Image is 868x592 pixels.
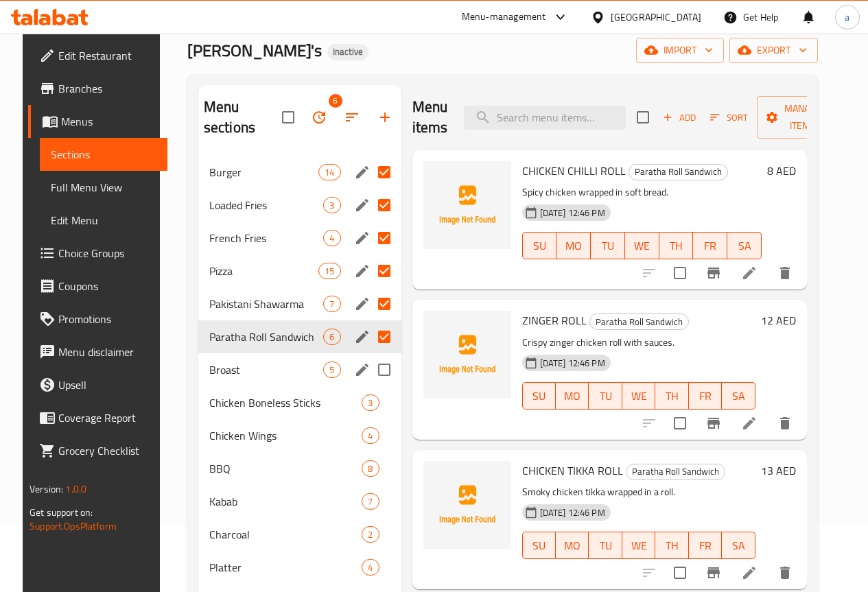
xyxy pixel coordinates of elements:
[666,558,694,587] span: Select to update
[198,518,401,551] div: Charcoal2
[209,296,324,312] span: Pakistani Shawarma
[693,232,727,259] button: FR
[626,464,725,479] span: Paratha Roll Sandwich
[689,532,722,559] button: FR
[61,113,156,130] span: Menus
[631,236,654,256] span: WE
[368,101,401,134] button: Add section
[362,394,379,411] div: items
[761,311,796,330] h6: 12 AED
[28,368,167,401] a: Upsell
[28,105,167,138] a: Menus
[352,162,373,182] button: edit
[589,532,622,559] button: TU
[741,265,758,281] a: Edit menu item
[625,232,659,259] button: WE
[303,101,336,134] span: Bulk update
[522,184,762,201] p: Spicy chicken wrapped in soft bread.
[198,452,401,485] div: BBQ8
[769,407,801,440] button: delete
[324,364,340,377] span: 5
[198,386,401,419] div: Chicken Boneless Sticks3
[412,97,448,138] h2: Menu items
[556,532,589,559] button: MO
[198,156,401,189] div: Burger14edit
[636,38,724,63] button: import
[741,415,758,431] a: Edit menu item
[528,536,550,556] span: SU
[329,94,342,108] span: 6
[362,462,378,475] span: 8
[694,536,716,556] span: FR
[58,410,156,426] span: Coverage Report
[323,230,340,246] div: items
[657,107,701,128] button: Add
[522,161,626,181] span: CHICKEN CHILLI ROLL
[327,44,368,60] div: Inactive
[209,164,318,180] span: Burger
[666,259,694,287] span: Select to update
[198,419,401,452] div: Chicken Wings4
[535,357,611,370] span: [DATE] 12:46 PM
[209,230,324,246] span: French Fries
[699,236,722,256] span: FR
[740,42,807,59] span: export
[666,409,694,438] span: Select to update
[65,480,86,498] span: 1.0.0
[28,237,167,270] a: Choice Groups
[198,485,401,518] div: Kabab7
[589,382,622,410] button: TU
[710,110,748,126] span: Sort
[622,382,655,410] button: WE
[58,47,156,64] span: Edit Restaurant
[58,278,156,294] span: Coupons
[30,504,93,521] span: Get support on:
[198,254,401,287] div: Pizza15edit
[591,232,625,259] button: TU
[323,197,340,213] div: items
[324,199,340,212] span: 3
[209,460,362,477] div: BBQ
[362,396,378,410] span: 3
[352,195,373,215] button: edit
[28,270,167,303] a: Coupons
[352,261,373,281] button: edit
[209,362,324,378] span: Broast
[522,484,755,501] p: Smoky chicken tikka wrapped in a roll.
[522,334,755,351] p: Crispy zinger chicken roll with sauces.
[522,310,587,331] span: ZINGER ROLL
[324,232,340,245] span: 4
[323,329,340,345] div: items
[589,313,689,330] div: Paratha Roll Sandwich
[362,559,379,576] div: items
[209,329,324,345] span: Paratha Roll Sandwich
[28,434,167,467] a: Grocery Checklist
[362,460,379,477] div: items
[528,236,552,256] span: SU
[596,236,620,256] span: TU
[209,559,362,576] span: Platter
[629,103,657,132] span: Select section
[324,298,340,311] span: 7
[40,171,167,204] a: Full Menu View
[58,245,156,261] span: Choice Groups
[556,232,591,259] button: MO
[187,35,322,66] span: [PERSON_NAME]'s
[423,311,511,399] img: ZINGER ROLL
[722,532,755,559] button: SA
[628,536,650,556] span: WE
[535,506,611,519] span: [DATE] 12:46 PM
[622,532,655,559] button: WE
[561,386,583,406] span: MO
[51,146,156,163] span: Sections
[659,232,694,259] button: TH
[28,401,167,434] a: Coverage Report
[528,386,550,406] span: SU
[665,236,688,256] span: TH
[40,138,167,171] a: Sections
[729,38,818,63] button: export
[198,222,401,254] div: French Fries4edit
